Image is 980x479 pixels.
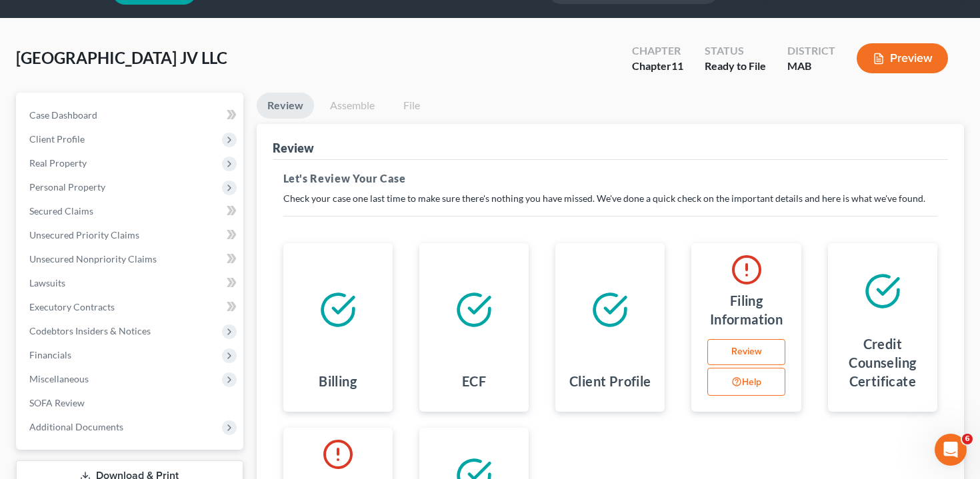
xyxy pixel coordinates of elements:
[29,301,115,312] span: Executory Contracts
[319,93,385,119] a: Assemble
[29,109,97,121] span: Case Dashboard
[705,43,766,59] div: Status
[273,140,314,156] div: Review
[707,339,785,366] a: Review
[29,397,85,408] span: SOFA Review
[19,199,243,223] a: Secured Claims
[29,229,139,240] span: Unsecured Priority Claims
[29,253,157,264] span: Unsecured Nonpriority Claims
[283,171,938,187] h5: Let's Review Your Case
[707,368,790,398] div: Help
[29,133,85,145] span: Client Profile
[935,434,967,466] iframe: Intercom live chat
[29,157,87,169] span: Real Property
[29,349,71,360] span: Financials
[257,93,314,119] a: Review
[702,291,790,328] h4: Filing Information
[319,372,357,390] h4: Billing
[29,205,93,217] span: Secured Claims
[19,271,243,295] a: Lawsuits
[839,334,927,390] h4: Credit Counseling Certificate
[632,59,683,74] div: Chapter
[857,43,948,73] button: Preview
[569,372,651,390] h4: Client Profile
[787,43,835,59] div: District
[283,192,938,205] p: Check your case one last time to make sure there's nothing you have missed. We've done a quick ch...
[19,247,243,271] a: Unsecured Nonpriority Claims
[29,421,123,432] span: Additional Documents
[705,59,766,74] div: Ready to File
[19,223,243,247] a: Unsecured Priority Claims
[29,277,65,288] span: Lawsuits
[19,295,243,319] a: Executory Contracts
[16,48,227,67] span: [GEOGRAPHIC_DATA] JV LLC
[29,373,89,384] span: Miscellaneous
[29,325,151,336] span: Codebtors Insiders & Notices
[29,181,105,193] span: Personal Property
[671,59,683,72] span: 11
[391,93,433,119] a: File
[19,391,243,415] a: SOFA Review
[962,434,973,444] span: 6
[707,368,785,396] button: Help
[462,372,486,390] h4: ECF
[19,103,243,127] a: Case Dashboard
[787,59,835,74] div: MAB
[632,43,683,59] div: Chapter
